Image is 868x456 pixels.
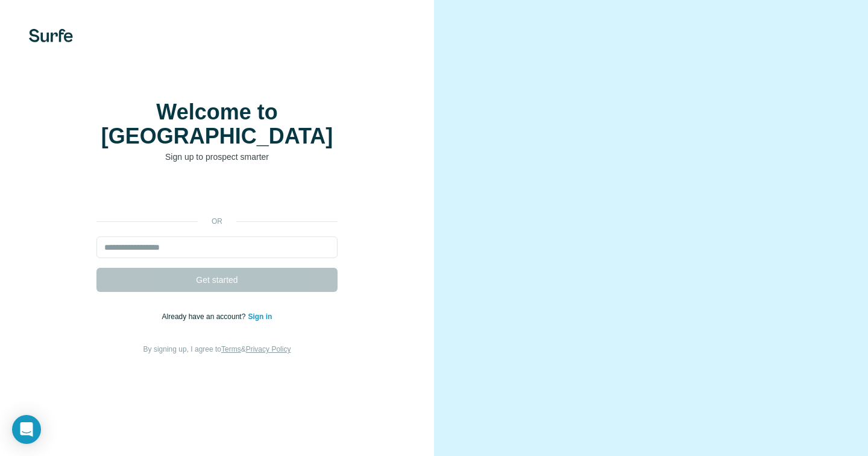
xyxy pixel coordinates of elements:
[96,151,338,163] p: Sign up to prospect smarter
[29,29,73,42] img: Surfe's logo
[198,216,236,227] p: or
[96,100,338,148] h1: Welcome to [GEOGRAPHIC_DATA]
[90,181,344,207] iframe: Bouton "Se connecter avec Google"
[143,345,291,353] span: By signing up, I agree to &
[248,312,272,321] a: Sign in
[12,415,41,444] div: Open Intercom Messenger
[221,345,241,353] a: Terms
[162,312,248,321] span: Already have an account?
[246,345,291,353] a: Privacy Policy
